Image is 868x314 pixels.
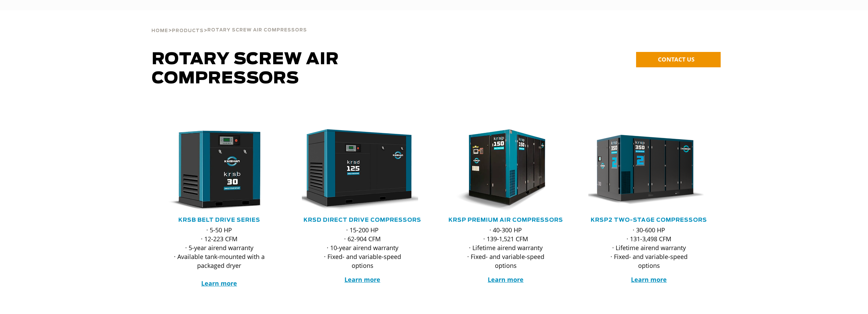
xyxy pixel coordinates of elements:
img: krsp150 [440,129,561,211]
span: Rotary Screw Air Compressors [152,51,339,87]
a: KRSP2 Two-Stage Compressors [591,217,707,223]
a: Products [172,27,204,33]
span: Home [151,29,168,33]
p: · 5-50 HP · 12-223 CFM · 5-year airend warranty · Available tank-mounted with a packaged dryer [172,226,266,288]
a: Learn more [344,275,380,284]
img: krsp350 [583,129,705,211]
div: krsp150 [445,129,567,211]
a: KRSD Direct Drive Compressors [304,217,421,223]
div: krsb30 [159,129,280,211]
span: CONTACT US [658,55,694,63]
img: krsd125 [297,129,418,211]
img: krsb30 [153,129,275,211]
a: KRSB Belt Drive Series [178,217,260,223]
div: krsd125 [302,129,423,211]
p: · 30-600 HP · 131-3,498 CFM · Lifetime airend warranty · Fixed- and variable-speed options [602,226,696,270]
a: CONTACT US [636,52,721,67]
p: · 40-300 HP · 139-1,521 CFM · Lifetime airend warranty · Fixed- and variable-speed options [459,226,553,270]
a: KRSP Premium Air Compressors [448,217,563,223]
a: Learn more [488,275,524,284]
a: Learn more [631,275,667,284]
p: · 15-200 HP · 62-904 CFM · 10-year airend warranty · Fixed- and variable-speed options [315,226,410,270]
span: Products [172,29,204,33]
a: Home [151,27,168,33]
div: > > [151,10,307,36]
span: Rotary Screw Air Compressors [207,28,307,32]
a: Learn more [201,279,237,287]
div: krsp350 [588,129,710,211]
